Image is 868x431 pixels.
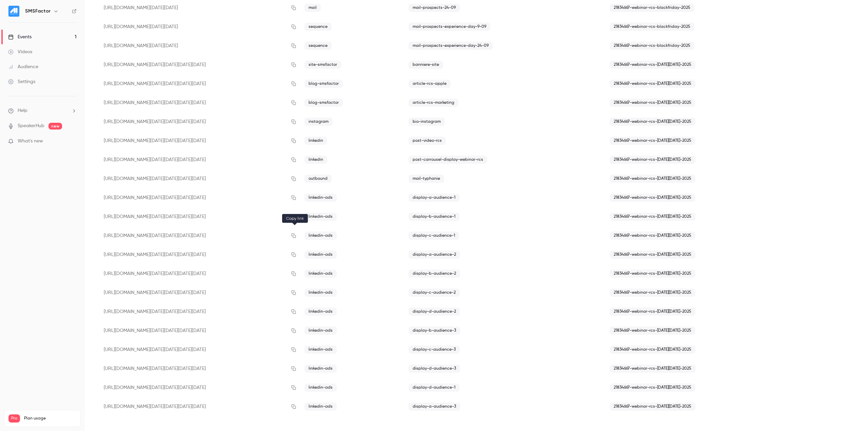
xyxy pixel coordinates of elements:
[304,80,343,88] span: blog-smsfactor
[8,63,38,70] div: Audience
[409,308,460,316] span: display-d-audience-2
[610,42,694,50] span: 21834667-webinar-rcs-blackfriday-2025
[409,346,460,354] span: display-c-audience-3
[409,156,487,164] span: post-carrousel-display-webinar-rcs
[18,122,44,130] a: SpeakerHub
[409,213,459,221] span: display-b-audience-1
[610,403,695,411] span: 21834667-webinar-rcs-[DATE][DATE]-2025
[409,194,459,202] span: display-a-audience-1
[409,365,460,373] span: display-d-audience-3
[409,118,445,126] span: bio-instagram
[409,175,444,183] span: mail-typhanie
[409,99,458,107] span: article-rcs-marketing
[18,107,27,114] span: Help
[304,365,337,373] span: linkedin-ads
[610,270,695,278] span: 21834667-webinar-rcs-[DATE][DATE]-2025
[98,302,299,321] div: [URL][DOMAIN_NAME][DATE][DATE][DATE][DATE]
[98,188,299,207] div: [URL][DOMAIN_NAME][DATE][DATE][DATE][DATE]
[98,169,299,188] div: [URL][DOMAIN_NAME][DATE][DATE][DATE][DATE]
[8,107,77,114] li: help-dropdown-opener
[98,340,299,359] div: [URL][DOMAIN_NAME][DATE][DATE][DATE][DATE]
[610,156,695,164] span: 21834667-webinar-rcs-[DATE][DATE]-2025
[98,74,299,93] div: [URL][DOMAIN_NAME][DATE][DATE][DATE][DATE]
[98,226,299,245] div: [URL][DOMAIN_NAME][DATE][DATE][DATE][DATE]
[304,384,337,392] span: linkedin-ads
[409,61,443,69] span: banniere-site
[304,175,332,183] span: outbound
[98,264,299,283] div: [URL][DOMAIN_NAME][DATE][DATE][DATE][DATE]
[8,34,32,40] div: Events
[8,48,32,55] div: Videos
[98,207,299,226] div: [URL][DOMAIN_NAME][DATE][DATE][DATE][DATE]
[304,213,337,221] span: linkedin-ads
[610,384,695,392] span: 21834667-webinar-rcs-[DATE][DATE]-2025
[8,6,19,17] img: SMSFactor
[98,17,299,36] div: [URL][DOMAIN_NAME][DATE][DATE]
[98,397,299,416] div: [URL][DOMAIN_NAME][DATE][DATE][DATE][DATE]
[8,78,35,85] div: Settings
[409,251,460,259] span: display-a-audience-2
[48,123,62,130] span: new
[98,36,299,55] div: [URL][DOMAIN_NAME][DATE][DATE]
[98,112,299,131] div: [URL][DOMAIN_NAME][DATE][DATE][DATE][DATE]
[304,137,327,145] span: linkedin
[409,80,451,88] span: article-rcs-apple
[610,289,695,297] span: 21834667-webinar-rcs-[DATE][DATE]-2025
[304,99,343,107] span: blog-smsfactor
[304,194,337,202] span: linkedin-ads
[68,138,77,144] iframe: Noticeable Trigger
[610,365,695,373] span: 21834667-webinar-rcs-[DATE][DATE]-2025
[8,414,20,423] span: Pro
[610,118,695,126] span: 21834667-webinar-rcs-[DATE][DATE]-2025
[610,213,695,221] span: 21834667-webinar-rcs-[DATE][DATE]-2025
[610,61,695,69] span: 21834667-webinar-rcs-[DATE][DATE]-2025
[409,327,460,335] span: display-b-audience-3
[304,327,337,335] span: linkedin-ads
[24,416,76,421] span: Plan usage
[98,283,299,302] div: [URL][DOMAIN_NAME][DATE][DATE][DATE][DATE]
[98,321,299,340] div: [URL][DOMAIN_NAME][DATE][DATE][DATE][DATE]
[409,403,460,411] span: display-a-audience-3
[610,99,695,107] span: 21834667-webinar-rcs-[DATE][DATE]-2025
[304,118,333,126] span: instagram
[98,150,299,169] div: [URL][DOMAIN_NAME][DATE][DATE][DATE][DATE]
[304,232,337,240] span: linkedin-ads
[409,42,493,50] span: mail-prospects-experience-day-24-09
[409,270,460,278] span: display-b-audience-2
[304,251,337,259] span: linkedin-ads
[304,42,332,50] span: sequence
[304,61,341,69] span: site-smsfactor
[610,346,695,354] span: 21834667-webinar-rcs-[DATE][DATE]-2025
[610,308,695,316] span: 21834667-webinar-rcs-[DATE][DATE]-2025
[98,55,299,74] div: [URL][DOMAIN_NAME][DATE][DATE][DATE][DATE]
[304,346,337,354] span: linkedin-ads
[98,93,299,112] div: [URL][DOMAIN_NAME][DATE][DATE][DATE][DATE]
[610,175,695,183] span: 21834667-webinar-rcs-[DATE][DATE]-2025
[304,403,337,411] span: linkedin-ads
[409,137,446,145] span: post-video-rcs
[610,137,695,145] span: 21834667-webinar-rcs-[DATE][DATE]-2025
[98,131,299,150] div: [URL][DOMAIN_NAME][DATE][DATE][DATE][DATE]
[610,4,694,12] span: 21834667-webinar-rcs-blackfriday-2025
[409,4,460,12] span: mail-prospects-24-09
[409,23,490,31] span: mail-prospects-experience-day-9-09
[25,8,51,15] h6: SMSFactor
[98,245,299,264] div: [URL][DOMAIN_NAME][DATE][DATE][DATE][DATE]
[409,384,459,392] span: display-d-audience-1
[98,359,299,378] div: [URL][DOMAIN_NAME][DATE][DATE][DATE][DATE]
[610,232,695,240] span: 21834667-webinar-rcs-[DATE][DATE]-2025
[610,194,695,202] span: 21834667-webinar-rcs-[DATE][DATE]-2025
[304,23,332,31] span: sequence
[610,23,694,31] span: 21834667-webinar-rcs-blackfriday-2025
[18,138,43,145] span: What's new
[610,80,695,88] span: 21834667-webinar-rcs-[DATE][DATE]-2025
[610,327,695,335] span: 21834667-webinar-rcs-[DATE][DATE]-2025
[409,289,460,297] span: display-c-audience-2
[610,251,695,259] span: 21834667-webinar-rcs-[DATE][DATE]-2025
[304,4,321,12] span: mail
[304,308,337,316] span: linkedin-ads
[304,156,327,164] span: linkedin
[304,289,337,297] span: linkedin-ads
[409,232,459,240] span: display-c-audience-1
[304,270,337,278] span: linkedin-ads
